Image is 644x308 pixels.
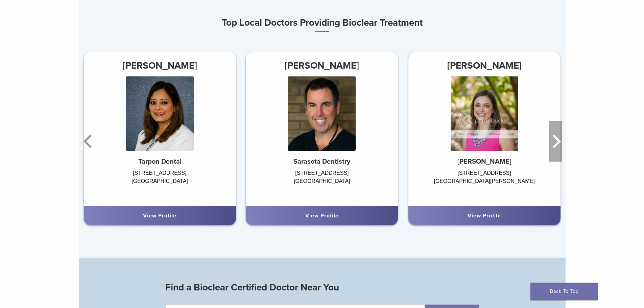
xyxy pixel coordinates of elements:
div: [STREET_ADDRESS] [GEOGRAPHIC_DATA] [84,169,236,199]
h3: Top Local Doctors Providing Bioclear Treatment [79,15,566,32]
strong: Tarpon Dental [138,158,182,166]
img: Dr. Rachel Donovan [451,76,518,151]
h3: [PERSON_NAME] [84,57,236,74]
strong: [PERSON_NAME] [457,158,511,166]
a: View Profile [143,212,176,219]
div: [STREET_ADDRESS] [GEOGRAPHIC_DATA] [246,169,398,199]
button: Next [549,121,562,162]
img: Dr. Seema Amin [126,76,194,151]
img: Dr. Hank Michael [288,76,356,151]
div: [STREET_ADDRESS] [GEOGRAPHIC_DATA][PERSON_NAME] [408,169,560,199]
button: Previous [82,121,96,162]
h3: [PERSON_NAME] [246,57,398,74]
a: Back To Top [530,283,598,300]
h3: [PERSON_NAME] [408,57,560,74]
h3: Find a Bioclear Certified Doctor Near You [165,279,479,295]
a: View Profile [468,212,501,219]
a: View Profile [305,212,339,219]
strong: Sarasota Dentistry [293,158,350,166]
